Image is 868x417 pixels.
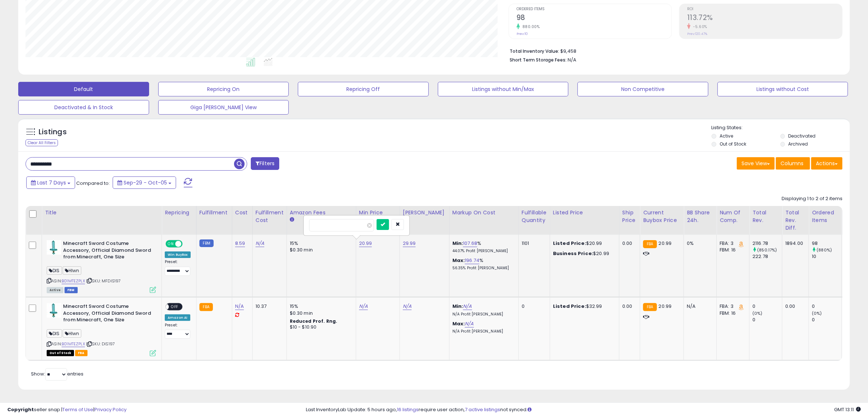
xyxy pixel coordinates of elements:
[199,239,214,247] small: FBM
[235,303,244,310] a: N/A
[687,32,707,36] small: Prev: 120.47%
[403,240,416,247] a: 29.99
[165,323,191,339] div: Preset:
[817,247,832,253] small: (880%)
[47,329,62,338] span: DIS
[687,209,713,224] div: BB Share 24h.
[290,324,350,330] div: $10 - $10.90
[720,240,744,247] div: FBA: 3
[782,195,842,202] div: Displaying 1 to 2 of 2 items
[113,176,176,189] button: Sep-29 - Oct-05
[290,217,294,223] small: Amazon Fees.
[182,241,193,247] span: OFF
[76,180,110,187] span: Compared to:
[463,303,472,310] a: N/A
[812,310,822,316] small: (0%)
[789,133,816,139] label: Deactivated
[18,82,149,96] button: Default
[553,250,614,257] div: $20.99
[37,179,66,186] span: Last 7 Days
[235,209,249,217] div: Cost
[359,303,368,310] a: N/A
[86,278,121,284] span: | SKU: MFDIS197
[752,240,782,247] div: 2116.78
[690,24,707,29] small: -5.60%
[94,406,126,413] a: Privacy Policy
[452,257,513,271] div: %
[622,240,634,247] div: 0.00
[256,303,281,310] div: 10.37
[62,341,85,347] a: B01MTEZPLX
[522,240,544,247] div: 1101
[47,240,61,255] img: 31zNJm3mXSL._SL40_.jpg
[47,240,156,292] div: ASIN:
[290,303,350,310] div: 15%
[63,303,152,325] b: Minecraft Sword Costume Accessory, Official Diamond Sword from Minecraft, One Size
[18,100,149,115] button: Deactivated & In Stock
[720,303,744,310] div: FBA: 3
[452,257,465,264] b: Max:
[452,312,513,317] p: N/A Profit [PERSON_NAME]
[737,157,775,170] button: Save View
[449,206,518,235] th: The percentage added to the cost of goods (COGS) that forms the calculator for Min & Max prices.
[720,247,744,253] div: FBM: 16
[812,240,841,247] div: 98
[438,82,569,96] button: Listings without Min/Max
[812,253,841,260] div: 10
[452,266,513,271] p: 56.35% Profit [PERSON_NAME]
[463,240,477,247] a: 107.68
[359,240,372,247] a: 20.99
[517,7,672,11] span: Ordered Items
[622,209,637,224] div: Ship Price
[752,209,779,224] div: Total Rev.
[643,209,681,224] div: Current Buybox Price
[403,303,412,310] a: N/A
[86,341,115,347] span: | SKU: DIS197
[199,303,213,311] small: FBA
[720,133,733,139] label: Active
[643,303,657,311] small: FBA
[63,240,152,262] b: Minecraft Sword Costume Accessory, Official Diamond Sword from Minecraft, One Size
[65,287,78,293] span: FBM
[47,303,61,318] img: 31zNJm3mXSL._SL40_.jpg
[622,303,634,310] div: 0.00
[47,266,62,275] span: DIS
[643,240,657,248] small: FBA
[717,82,848,96] button: Listings without Cost
[47,303,156,355] div: ASIN:
[452,240,513,254] div: %
[752,253,782,260] div: 222.78
[31,370,83,377] span: Show: entries
[63,266,82,275] span: Hlwn
[553,303,614,310] div: $32.99
[298,82,429,96] button: Repricing Off
[165,259,191,276] div: Preset:
[577,82,708,96] button: Non Competitive
[26,139,58,146] div: Clear All Filters
[63,329,82,338] span: Hlwn
[553,240,614,247] div: $20.99
[290,240,350,247] div: 15%
[26,176,75,189] button: Last 7 Days
[789,141,808,147] label: Archived
[7,406,34,413] strong: Copyright
[7,406,126,413] div: seller snap | |
[712,124,850,131] p: Listing States:
[397,406,419,413] a: 16 listings
[553,209,616,217] div: Listed Price
[659,303,672,310] span: 20.99
[165,314,190,321] div: Amazon AI
[62,278,85,284] a: B01MTEZPLX
[752,310,763,316] small: (0%)
[687,7,842,11] span: ROI
[752,303,782,310] div: 0
[687,240,711,247] div: 0%
[811,157,842,170] button: Actions
[720,310,744,317] div: FBM: 16
[359,209,397,217] div: Min Price
[165,209,193,217] div: Repricing
[62,406,93,413] a: Terms of Use
[465,257,479,264] a: 196.74
[517,13,672,23] h2: 98
[785,209,806,232] div: Total Rev. Diff.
